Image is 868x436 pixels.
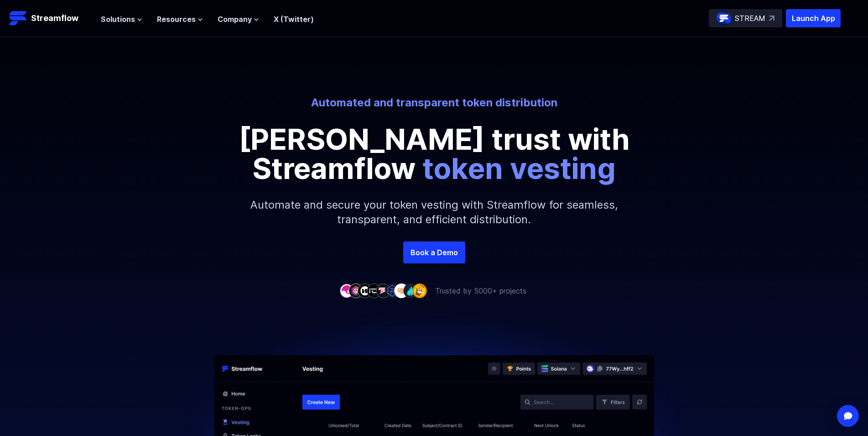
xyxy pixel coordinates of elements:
a: Streamflow [9,9,92,27]
img: top-right-arrow.svg [769,16,774,21]
img: Streamflow Logo [9,9,27,27]
a: Book a Demo [403,242,465,263]
p: Automate and secure your token vesting with Streamflow for seamless, transparent, and efficient d... [238,183,630,242]
span: token vesting [422,151,616,186]
p: Automated and transparent token distribution [182,95,687,110]
img: company-7 [394,284,409,298]
img: company-4 [367,284,381,298]
button: Resources [157,14,203,25]
img: company-9 [412,284,427,298]
p: Trusted by 5000+ projects [435,285,526,296]
span: Solutions [101,14,135,25]
img: company-3 [358,284,372,298]
img: company-6 [385,284,400,298]
img: streamflow-logo-circle.png [717,11,731,26]
button: Solutions [101,14,142,25]
a: STREAM [709,9,782,27]
span: Company [218,14,252,25]
button: Company [218,14,259,25]
img: company-5 [376,284,390,298]
img: company-2 [348,284,363,298]
p: Streamflow [31,12,78,25]
div: Open Intercom Messenger [837,405,859,427]
a: X (Twitter) [274,15,314,24]
p: [PERSON_NAME] trust with Streamflow [229,125,639,183]
button: Launch App [786,9,841,27]
span: Resources [157,14,196,25]
img: company-1 [339,284,354,298]
p: STREAM [735,13,765,24]
img: company-8 [403,284,418,298]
